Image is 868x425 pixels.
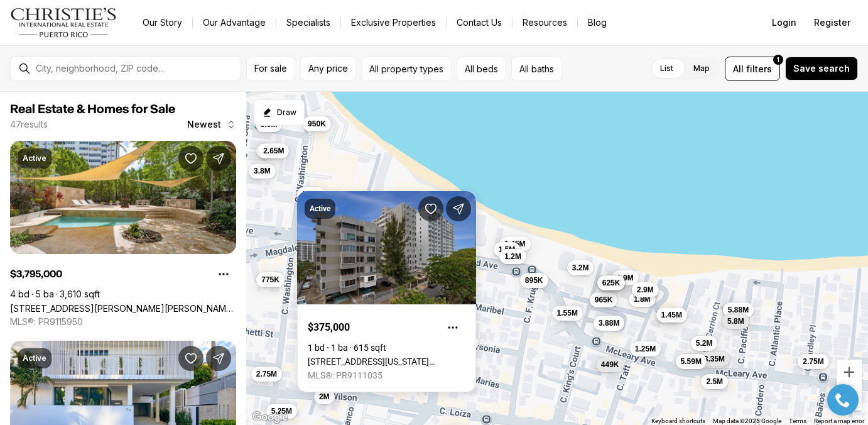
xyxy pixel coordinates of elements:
[504,251,521,262] span: 1.2M
[246,57,295,81] button: For sale
[617,273,634,283] span: 1.9M
[446,196,471,221] button: Share Property
[837,360,862,385] button: Zoom in
[308,119,326,129] span: 950K
[211,262,236,287] button: Property options
[814,18,850,28] span: Register
[785,57,858,80] button: Save search
[303,116,331,131] button: 950K
[728,305,749,315] span: 5.88M
[793,63,850,74] span: Save search
[499,244,516,254] span: 1.5M
[637,284,654,294] span: 2.9M
[499,236,530,251] button: 1.45M
[361,57,452,81] button: All property types
[457,57,506,81] button: All beds
[418,196,443,221] button: Save Property: 28 WASHINGTON ST #1A
[447,14,512,31] button: Contact Us
[590,292,618,307] button: 965K
[133,14,192,31] a: Our Story
[258,143,289,158] button: 2.65M
[256,369,277,379] span: 2.75M
[23,153,46,163] p: Active
[725,57,780,81] button: Allfilters1
[302,189,320,199] span: 375K
[704,353,725,363] span: 3.35M
[629,292,656,307] button: 1.8M
[594,315,624,330] button: 3.88M
[308,63,348,74] span: Any price
[499,249,526,264] button: 1.2M
[552,305,583,320] button: 1.55M
[187,119,221,130] span: Newest
[789,417,806,424] a: Terms (opens in new tab)
[691,336,718,351] button: 5.2M
[681,356,702,366] span: 5.59M
[525,275,543,285] span: 895K
[256,116,283,131] button: 3.9M
[256,143,277,158] button: 3M
[683,57,720,80] label: Map
[772,18,796,28] span: Login
[513,14,577,31] a: Resources
[10,8,117,38] img: logo
[723,302,754,317] button: 5.88M
[612,270,639,285] button: 1.9M
[727,316,744,326] span: 5.8M
[567,260,594,275] button: 3.2M
[263,146,284,156] span: 2.65M
[261,275,279,285] span: 775K
[798,353,828,368] button: 2.75M
[764,10,804,35] button: Login
[261,119,278,129] span: 3.9M
[578,14,617,31] a: Blog
[803,356,823,366] span: 2.75M
[178,346,203,371] button: Save Property: 66 PLACID COURT
[206,146,231,171] button: Share Property
[193,14,276,31] a: Our Advantage
[656,307,687,323] button: 1.45M
[572,262,589,272] span: 3.2M
[23,353,46,363] p: Active
[308,356,465,367] a: 28 WASHINGTON ST #1A, SAN JUAN PR, 00907
[276,14,340,31] a: Specialists
[599,317,619,328] span: 3.88M
[310,204,330,214] p: Active
[271,406,292,416] span: 5.25M
[746,62,772,75] span: filters
[511,57,562,81] button: All baths
[814,417,864,424] a: Report a map error
[256,272,285,287] button: 775K
[596,356,624,372] button: 449K
[314,389,335,404] button: 2M
[595,295,613,305] span: 965K
[701,374,728,389] button: 2.5M
[635,343,656,353] span: 1.25M
[10,303,236,314] a: 11 MANUEL RODRIGUEZ SERRA ST, SAN JUAN PR, 00907
[180,112,244,137] button: Newest
[249,163,276,179] button: 3.8M
[520,273,548,288] button: 895K
[777,55,779,65] span: 1
[504,239,525,249] span: 1.45M
[661,310,682,320] span: 1.45M
[557,307,578,317] span: 1.55M
[630,341,661,356] button: 1.25M
[319,391,330,401] span: 2M
[297,186,325,201] button: 375K
[266,403,297,418] button: 5.25M
[254,166,271,176] span: 3.8M
[706,377,723,387] span: 2.5M
[206,346,231,371] button: Share Property
[632,282,659,297] button: 2.9M
[634,294,651,304] span: 1.8M
[602,277,621,287] span: 625K
[254,63,287,74] span: For sale
[699,351,730,366] button: 3.35M
[676,353,707,368] button: 5.59M
[650,57,683,80] label: List
[733,62,744,75] span: All
[10,119,48,130] p: 47 results
[806,10,858,35] button: Register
